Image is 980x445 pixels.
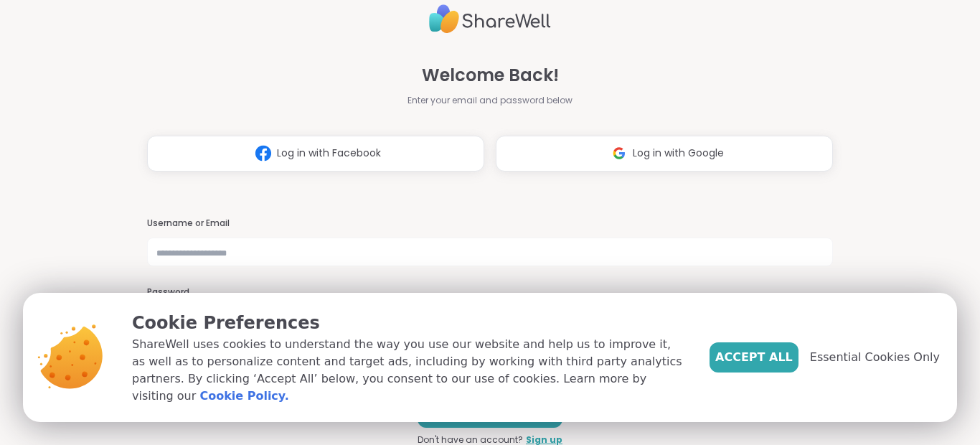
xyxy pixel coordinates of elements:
[715,349,793,366] span: Accept All
[147,217,833,230] h3: Username or Email
[810,349,940,366] span: Essential Cookies Only
[496,136,833,172] button: Log in with Google
[277,146,381,161] span: Log in with Facebook
[422,62,559,88] span: Welcome Back!
[132,310,687,336] p: Cookie Preferences
[147,136,484,172] button: Log in with Facebook
[606,140,633,167] img: ShareWell Logomark
[710,342,798,373] button: Accept All
[147,286,833,299] h3: Password
[407,94,573,107] span: Enter your email and password below
[199,388,288,405] a: Cookie Policy.
[633,146,724,161] span: Log in with Google
[132,336,687,405] p: ShareWell uses cookies to understand the way you use our website and help us to improve it, as we...
[250,140,277,167] img: ShareWell Logomark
